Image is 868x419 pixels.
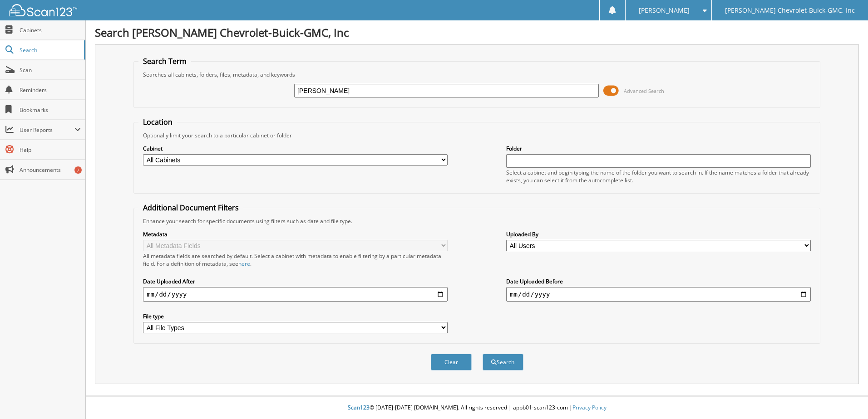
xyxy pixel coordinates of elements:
[348,404,370,411] span: Scan123
[506,145,811,152] label: Folder
[431,354,472,370] button: Clear
[238,260,250,268] a: here
[20,26,81,34] span: Cabinets
[138,117,177,127] legend: Location
[138,217,815,225] div: Enhance your search for specific documents using filters such as date and file type.
[506,287,811,302] input: end
[483,354,523,370] button: Search
[143,252,448,268] div: All metadata fields are searched by default. Select a cabinet with metadata to enable filtering b...
[506,278,811,285] label: Date Uploaded Before
[143,278,448,285] label: Date Uploaded After
[86,397,868,419] div: © [DATE]-[DATE] [DOMAIN_NAME]. All rights reserved | appb01-scan123-com |
[138,132,815,139] div: Optionally limit your search to a particular cabinet or folder
[138,203,243,213] legend: Additional Document Filters
[143,230,448,238] label: Metadata
[20,66,81,74] span: Scan
[639,8,690,13] span: [PERSON_NAME]
[20,126,74,134] span: User Reports
[624,88,664,94] span: Advanced Search
[143,287,448,302] input: start
[74,166,82,174] div: 7
[20,166,81,174] span: Announcements
[506,169,811,184] div: Select a cabinet and begin typing the name of the folder you want to search in. If the name match...
[9,4,77,16] img: scan123-logo-white.svg
[506,230,811,238] label: Uploaded By
[572,404,607,411] a: Privacy Policy
[20,106,81,114] span: Bookmarks
[95,25,859,40] h1: Search [PERSON_NAME] Chevrolet-Buick-GMC, Inc
[138,71,815,78] div: Searches all cabinets, folders, files, metadata, and keywords
[20,146,81,154] span: Help
[138,56,191,66] legend: Search Term
[143,145,448,152] label: Cabinet
[725,8,855,13] span: [PERSON_NAME] Chevrolet-Buick-GMC, Inc
[20,86,81,94] span: Reminders
[143,312,448,320] label: File type
[20,46,79,54] span: Search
